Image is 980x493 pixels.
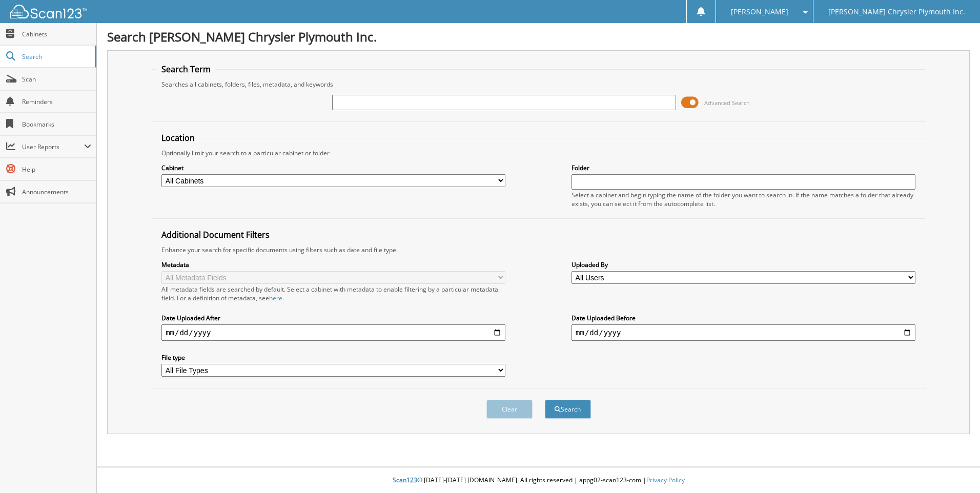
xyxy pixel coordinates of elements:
[97,468,980,493] div: © [DATE]-[DATE] [DOMAIN_NAME]. All rights reserved | appg02-scan123-com |
[161,314,505,322] label: Date Uploaded After
[545,400,591,419] button: Search
[571,260,915,269] label: Uploaded By
[156,80,921,89] div: Searches all cabinets, folders, files, metadata, and keywords
[161,163,505,172] label: Cabinet
[22,52,90,61] span: Search
[161,353,505,362] label: File type
[107,28,970,45] h1: Search [PERSON_NAME] Chrysler Plymouth Inc.
[22,30,91,38] span: Cabinets
[156,229,275,240] legend: Additional Document Filters
[486,400,533,419] button: Clear
[929,444,980,493] iframe: Chat Widget
[22,75,91,84] span: Scan
[156,64,216,75] legend: Search Term
[161,260,505,269] label: Metadata
[10,5,87,18] img: scan123-logo-white.svg
[22,120,91,129] span: Bookmarks
[646,476,685,484] a: Privacy Policy
[161,324,505,341] input: start
[571,163,915,172] label: Folder
[22,97,91,106] span: Reminders
[731,9,788,15] span: [PERSON_NAME]
[156,132,200,143] legend: Location
[156,245,921,254] div: Enhance your search for specific documents using filters such as date and file type.
[571,314,915,322] label: Date Uploaded Before
[22,165,91,174] span: Help
[828,9,965,15] span: [PERSON_NAME] Chrysler Plymouth Inc.
[161,285,505,302] div: All metadata fields are searched by default. Select a cabinet with metadata to enable filtering b...
[393,476,417,484] span: Scan123
[704,99,750,107] span: Advanced Search
[22,142,84,151] span: User Reports
[22,188,91,196] span: Announcements
[571,191,915,208] div: Select a cabinet and begin typing the name of the folder you want to search in. If the name match...
[156,149,921,157] div: Optionally limit your search to a particular cabinet or folder
[571,324,915,341] input: end
[269,294,282,302] a: here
